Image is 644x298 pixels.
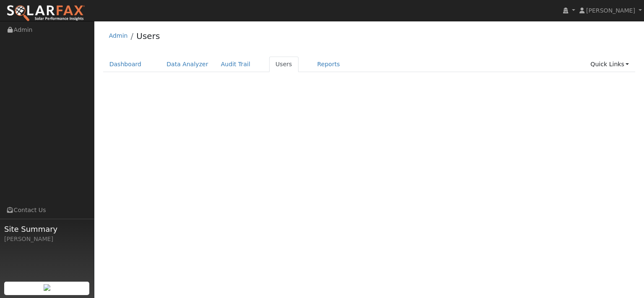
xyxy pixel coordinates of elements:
a: Data Analyzer [160,57,215,72]
a: Audit Trail [215,57,257,72]
a: Admin [109,32,128,39]
div: [PERSON_NAME] [4,235,90,244]
a: Reports [311,57,346,72]
a: Users [269,57,299,72]
img: retrieve [44,284,50,291]
span: [PERSON_NAME] [586,7,635,14]
img: SolarFax [6,5,85,22]
a: Users [136,31,160,41]
a: Quick Links [584,57,635,72]
span: Site Summary [4,223,90,235]
a: Dashboard [103,57,148,72]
